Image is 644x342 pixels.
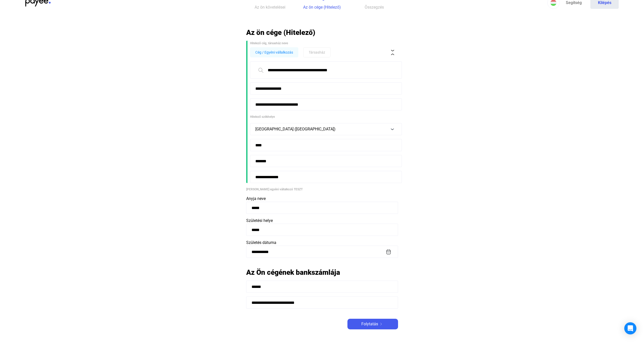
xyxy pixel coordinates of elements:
[347,319,398,329] button: Folytatásarrow-right-white
[361,321,378,327] span: Folytatás
[255,49,293,55] span: Cég / Egyéni vállalkozás
[246,187,398,192] div: [PERSON_NAME] egyéni vállalkozó TESZT
[385,249,392,255] button: calendar
[255,127,336,131] span: [GEOGRAPHIC_DATA] ([GEOGRAPHIC_DATA])
[246,28,398,37] h2: Az ön cége (Hitelező)
[246,268,398,277] h2: Az Ön cégének bankszámlája
[246,240,276,245] span: Születés dátuma
[246,196,266,201] span: Anyja neve
[387,47,398,58] button: collapse
[250,123,402,135] button: [GEOGRAPHIC_DATA] ([GEOGRAPHIC_DATA])
[303,5,341,10] span: Az ön cége (Hitelező)
[255,5,285,10] span: Az ön követelései
[365,5,384,10] span: Összegzés
[303,47,330,57] button: Társasház
[250,114,398,119] div: Hitelező székhelye
[386,249,391,255] img: calendar
[378,323,384,325] img: arrow-right-white
[246,218,273,223] span: Születési helye
[250,41,398,46] div: Hitelező cég, társasház neve
[390,50,395,55] img: collapse
[624,322,636,334] div: Open Intercom Messenger
[250,47,298,57] button: Cég / Egyéni vállalkozás
[309,49,325,55] span: Társasház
